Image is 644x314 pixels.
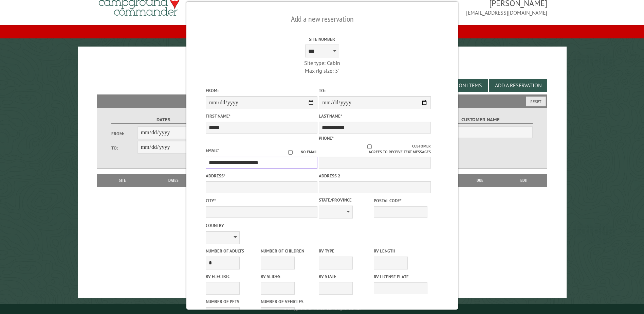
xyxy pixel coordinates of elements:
label: No email [280,149,317,155]
label: Customer Name [429,116,532,124]
label: RV Type [319,248,372,254]
label: State/Province [319,197,372,203]
label: Postal Code [374,197,427,204]
label: First Name [205,113,317,119]
input: Customer agrees to receive text messages [327,144,412,149]
label: Number of Pets [205,298,259,305]
label: Customer agrees to receive text messages [319,143,430,155]
label: RV Slides [260,273,314,280]
th: Dates [145,174,203,187]
label: RV License Plate [374,274,427,280]
th: Edit [501,174,547,187]
th: Due [459,174,501,187]
label: To: [111,145,137,151]
label: From: [111,130,137,137]
label: City [205,197,317,204]
label: Address 2 [319,173,430,179]
label: Dates [111,116,215,124]
input: No email [280,150,301,155]
label: Phone [319,135,334,141]
button: Reset [526,97,546,106]
label: To: [319,87,430,94]
label: RV Length [374,248,427,254]
label: Number of Vehicles [260,298,314,305]
h2: Add a new reservation [205,13,438,25]
button: Edit Add-on Items [429,79,488,92]
label: Address [205,173,317,179]
label: RV Electric [205,273,259,280]
label: From: [205,87,317,94]
label: Number of Children [260,248,314,254]
th: Site [100,174,144,187]
button: Add a Reservation [489,79,547,92]
label: Last Name [319,113,430,119]
label: Number of Adults [205,248,259,254]
h1: Reservations [97,57,547,76]
div: Max rig size: 5' [266,67,378,74]
label: RV State [319,273,372,280]
small: © Campground Commander LLC. All rights reserved. [284,307,361,311]
h2: Filters [97,94,547,107]
label: Email [205,147,219,153]
label: Country [205,222,317,229]
label: Site Number [266,36,378,42]
div: Site type: Cabin [266,59,378,67]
